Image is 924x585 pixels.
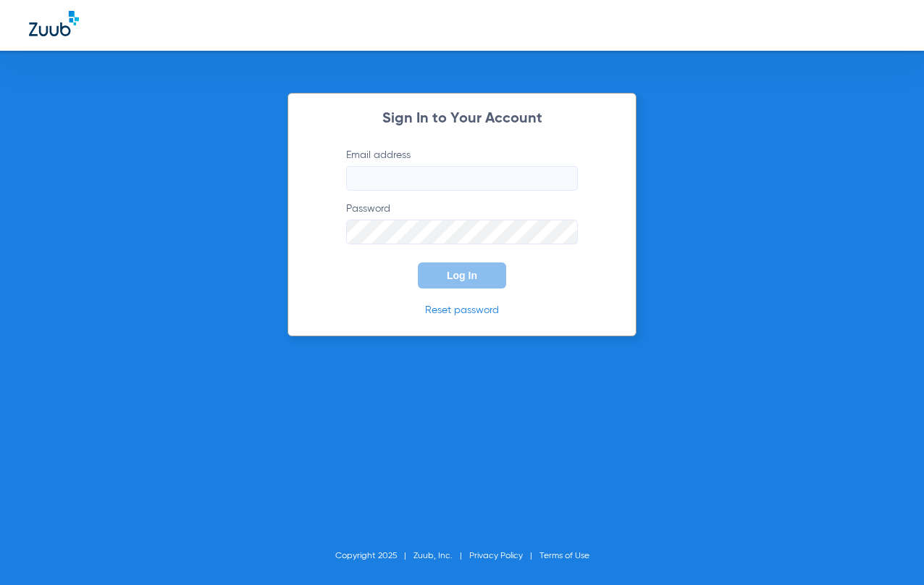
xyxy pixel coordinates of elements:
label: Password [346,202,578,244]
input: Email address [346,166,578,191]
h2: Sign In to Your Account [324,112,600,126]
input: Password [346,220,578,244]
li: Copyright 2025 [335,549,413,563]
a: Privacy Policy [469,552,523,560]
a: Terms of Use [539,552,589,560]
label: Email address [346,148,578,191]
button: Log In [418,262,506,289]
li: Zuub, Inc. [413,549,469,563]
a: Reset password [425,305,499,315]
span: Log In [447,270,477,281]
img: Zuub Logo [29,11,79,36]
